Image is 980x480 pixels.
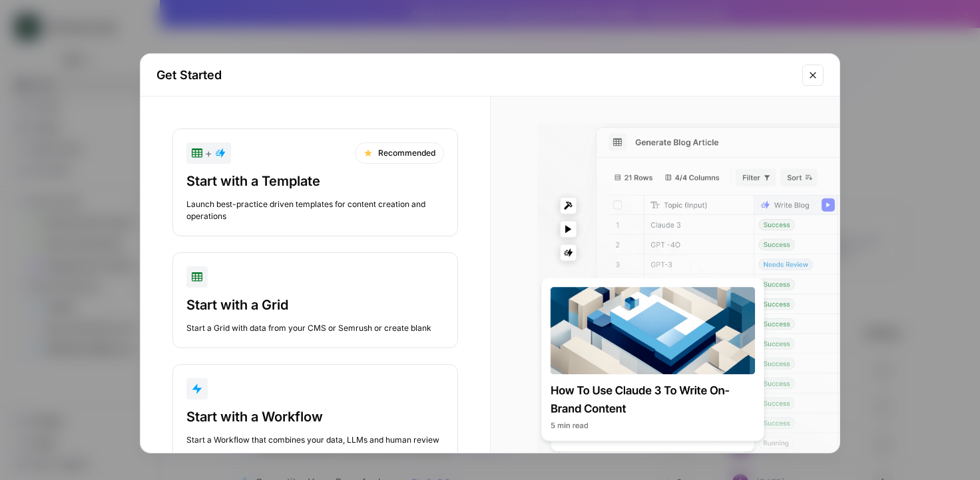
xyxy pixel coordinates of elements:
button: Close modal [802,65,824,86]
div: Launch best-practice driven templates for content creation and operations [186,198,444,222]
div: Start a Grid with data from your CMS or Semrush or create blank [186,322,444,334]
div: Start with a Grid [186,296,444,314]
div: Start a Workflow that combines your data, LLMs and human review [186,434,444,446]
div: + [192,145,226,161]
h2: Get Started [156,66,794,85]
button: Start with a GridStart a Grid with data from your CMS or Semrush or create blank [172,252,458,348]
div: Recommended [355,142,444,164]
button: Start with a WorkflowStart a Workflow that combines your data, LLMs and human review [172,364,458,460]
button: +RecommendedStart with a TemplateLaunch best-practice driven templates for content creation and o... [172,128,458,236]
div: Start with a Workflow [186,407,444,426]
div: Start with a Template [186,172,444,190]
